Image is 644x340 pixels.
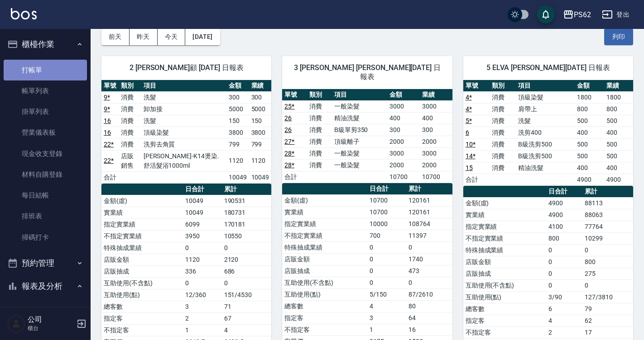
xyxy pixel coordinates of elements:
td: 10700 [420,171,452,183]
table: a dense table [463,80,633,186]
td: 10700 [367,194,406,206]
th: 累計 [406,183,452,195]
td: 洗剪400 [516,127,575,138]
td: 0 [222,242,272,254]
td: 1800 [604,91,633,103]
td: 0 [367,277,406,288]
a: 6 [466,129,469,136]
button: 預約管理 [4,251,87,275]
td: 10049 [226,171,249,183]
th: 單號 [463,80,490,92]
td: B級洗剪500 [516,138,575,150]
button: 昨天 [130,28,158,45]
td: 71 [222,301,272,312]
td: 3000 [420,100,452,112]
td: 不指定實業績 [463,232,546,244]
td: 金額(虛) [101,195,183,207]
td: 1800 [575,91,604,103]
td: 6099 [183,218,221,230]
td: 金額(虛) [463,197,546,209]
td: 互助使用(點) [101,289,183,301]
td: 消費 [307,124,332,136]
td: 頂級離子 [332,136,387,147]
td: 實業績 [282,206,367,218]
td: 不指定實業績 [101,230,183,242]
td: 0 [367,241,406,253]
h5: 公司 [28,315,74,324]
table: a dense table [101,80,271,184]
td: 消費 [119,127,141,138]
td: 0 [222,277,272,289]
th: 日合計 [367,183,406,195]
th: 類別 [490,80,516,92]
td: 3800 [226,127,249,138]
td: 11397 [406,230,452,241]
td: 800 [575,103,604,115]
td: 1120 [183,254,221,265]
td: B級單剪350 [332,124,387,136]
a: 材料自購登錄 [4,164,87,185]
td: 0 [406,277,452,288]
td: 800 [582,256,633,268]
td: 1120 [226,150,249,171]
td: 108764 [406,218,452,230]
span: 3 [PERSON_NAME] [PERSON_NAME][DATE] 日報表 [293,63,441,81]
td: 總客數 [463,303,546,315]
td: 店販金額 [101,254,183,265]
td: 2000 [387,136,420,147]
button: [DATE] [185,28,220,45]
td: 0 [546,244,583,256]
td: 1120 [249,150,272,171]
td: 特殊抽成業績 [463,244,546,256]
td: 1740 [406,253,452,265]
td: 消費 [119,115,141,127]
td: 300 [226,91,249,103]
td: 700 [367,230,406,241]
td: 799 [226,138,249,150]
td: 4900 [546,197,583,209]
td: 互助使用(不含點) [101,277,183,289]
a: 帳單列表 [4,80,87,101]
td: 79 [582,303,633,315]
td: 消費 [307,159,332,171]
td: 80 [406,300,452,312]
td: B級洗剪500 [516,150,575,162]
td: 實業績 [101,207,183,218]
td: 不指定客 [282,324,367,335]
td: 12/360 [183,289,221,301]
td: 合計 [282,171,307,183]
td: 店販抽成 [463,268,546,279]
td: 消費 [119,103,141,115]
td: 金額(虛) [282,194,367,206]
td: 180731 [222,207,272,218]
td: 精油洗髮 [332,112,387,124]
th: 日合計 [183,184,221,195]
th: 金額 [387,89,420,101]
td: 3 [367,312,406,324]
td: 67 [222,312,272,324]
td: 500 [575,138,604,150]
th: 單號 [282,89,307,101]
button: 今天 [158,28,186,45]
th: 業績 [420,89,452,101]
a: 營業儀表板 [4,122,87,143]
td: 77764 [582,221,633,232]
td: 500 [575,115,604,127]
td: 指定實業績 [463,221,546,232]
td: 300 [420,124,452,136]
td: 一般染髮 [332,147,387,159]
td: 2000 [387,159,420,171]
td: 一般染髮 [332,100,387,112]
td: 4900 [546,209,583,221]
td: 400 [420,112,452,124]
td: 洗髮 [141,91,226,103]
td: 336 [183,265,221,277]
button: 櫃檯作業 [4,33,87,56]
td: 指定實業績 [282,218,367,230]
td: 0 [406,241,452,253]
td: 88113 [582,197,633,209]
td: 1 [367,324,406,335]
td: 互助使用(不含點) [463,279,546,291]
th: 累計 [582,186,633,198]
th: 金額 [226,80,249,92]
